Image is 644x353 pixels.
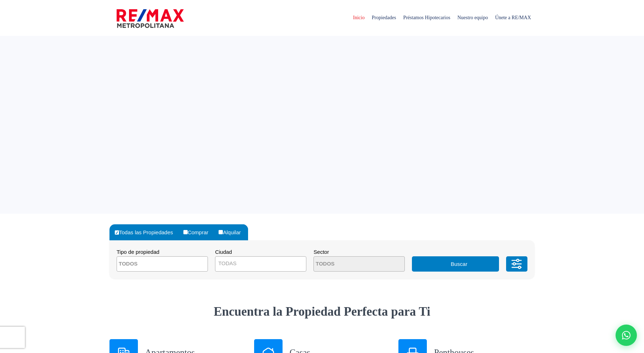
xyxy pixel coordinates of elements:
[215,258,306,268] span: TODAS
[218,260,236,266] span: TODAS
[349,7,368,28] span: Inicio
[183,230,188,234] input: Comprar
[492,7,535,28] span: Únete a RE/MAX
[117,257,186,272] textarea: Search
[214,305,430,319] strong: Encuentra la Propiedad Perfecta para Ti
[313,249,329,255] span: Sector
[215,249,232,255] span: Ciudad
[399,7,454,28] span: Préstamos Hipotecarios
[182,224,215,240] label: Comprar
[368,7,399,28] span: Propiedades
[412,256,499,272] button: Buscar
[115,230,119,235] input: Todas las Propiedades
[215,256,306,272] span: TODAS
[314,257,383,272] textarea: Search
[454,7,492,28] span: Nuestro equipo
[113,224,180,240] label: Todas las Propiedades
[217,224,248,240] label: Alquilar
[117,8,184,29] img: remax-metropolitana-logo
[117,249,159,255] span: Tipo de propiedad
[219,230,223,234] input: Alquilar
